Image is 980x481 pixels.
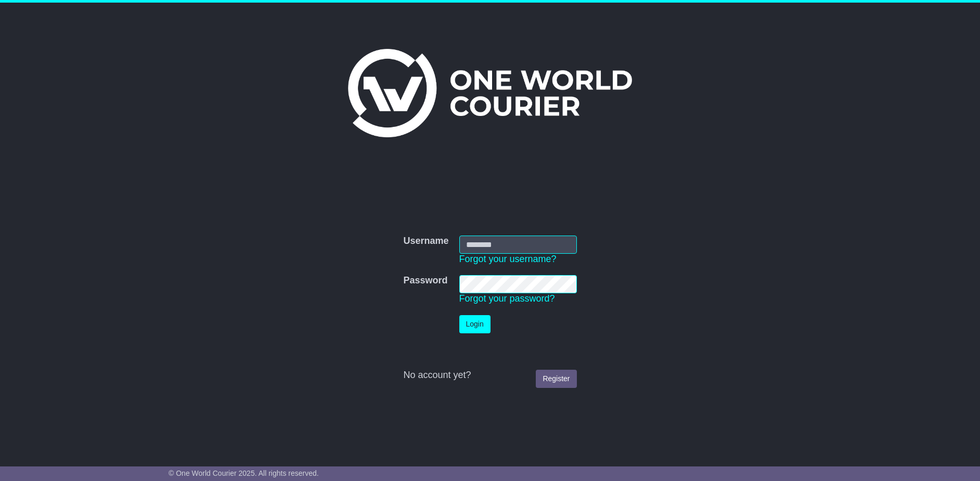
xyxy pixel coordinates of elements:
a: Register [536,370,576,388]
label: Password [403,275,447,287]
span: © One World Courier 2025. All rights reserved. [169,469,319,477]
label: Username [403,236,448,247]
div: No account yet? [403,370,576,381]
a: Forgot your password? [459,293,555,304]
img: One World [348,49,632,137]
button: Login [459,315,491,333]
a: Forgot your username? [459,254,557,264]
